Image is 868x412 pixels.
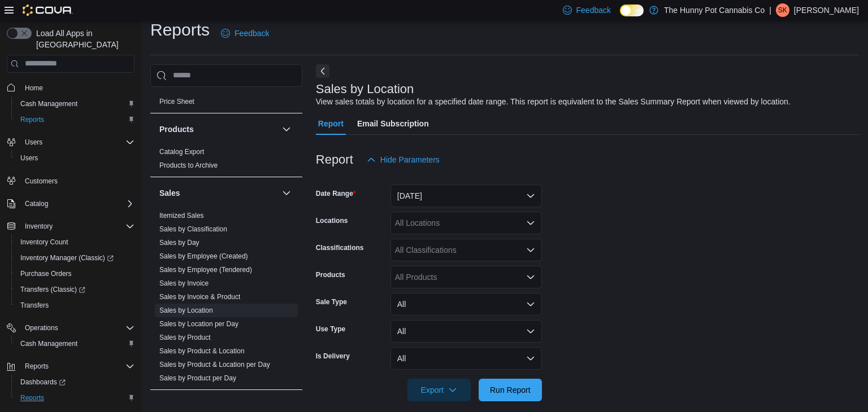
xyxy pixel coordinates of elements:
[316,189,356,198] label: Date Range
[159,292,240,301] span: Sales by Invoice & Product
[20,253,114,262] span: Inventory Manager (Classic)
[11,374,139,390] a: Dashboards
[316,64,329,78] button: Next
[16,267,76,280] a: Purchase Orders
[316,96,791,108] div: View sales totals by location for a specified date range. This report is equivalent to the Sales ...
[159,279,209,288] span: Sales by Invoice
[20,174,62,188] a: Customers
[20,321,134,335] span: Operations
[159,361,270,369] a: Sales by Product & Location per Day
[16,97,82,111] a: Cash Management
[390,293,542,315] button: All
[16,337,134,350] span: Cash Management
[11,297,139,313] button: Transfers
[576,5,611,16] span: Feedback
[316,352,350,361] label: Is Delivery
[316,243,364,252] label: Classifications
[159,161,218,169] a: Products to Archive
[159,374,236,382] a: Sales by Product per Day
[25,222,53,231] span: Inventory
[159,147,204,156] span: Catalog Export
[390,320,542,343] button: All
[776,3,789,17] div: Saif Kazi
[2,358,139,374] button: Reports
[316,297,347,306] label: Sale Type
[159,239,199,247] a: Sales by Day
[2,134,139,150] button: Users
[159,187,277,199] button: Sales
[11,266,139,282] button: Purchase Orders
[159,333,211,342] span: Sales by Product
[159,211,204,220] span: Itemized Sales
[20,360,53,373] button: Reports
[20,360,134,373] span: Reports
[390,185,542,207] button: [DATE]
[159,225,227,233] a: Sales by Classification
[159,161,218,170] span: Products to Archive
[159,97,194,106] span: Price Sheet
[20,301,49,310] span: Transfers
[159,265,252,274] span: Sales by Employee (Tendered)
[159,293,240,301] a: Sales by Invoice & Product
[159,238,199,247] span: Sales by Day
[25,362,49,371] span: Reports
[20,197,53,211] button: Catalog
[159,212,204,220] a: Itemized Sales
[16,375,70,389] a: Dashboards
[159,347,245,355] a: Sales by Product & Location
[16,375,134,389] span: Dashboards
[16,283,90,296] a: Transfers (Classic)
[16,151,134,165] span: Users
[20,393,44,402] span: Reports
[316,325,345,334] label: Use Type
[490,384,531,396] span: Run Report
[159,306,213,315] span: Sales by Location
[159,225,227,234] span: Sales by Classification
[150,19,210,41] h1: Reports
[11,250,139,266] a: Inventory Manager (Classic)
[407,379,471,401] button: Export
[159,334,211,341] a: Sales by Product
[159,279,209,287] a: Sales by Invoice
[16,267,134,280] span: Purchase Orders
[159,187,180,199] h3: Sales
[159,124,194,135] h3: Products
[235,28,269,39] span: Feedback
[20,378,66,387] span: Dashboards
[2,218,139,234] button: Inventory
[20,220,134,233] span: Inventory
[159,360,270,369] span: Sales by Product & Location per Day
[20,135,134,149] span: Users
[20,285,85,294] span: Transfers (Classic)
[16,151,42,165] a: Users
[20,81,47,95] a: Home
[159,320,238,328] a: Sales by Location per Day
[2,173,139,189] button: Customers
[526,246,535,255] button: Open list of options
[150,145,302,177] div: Products
[25,199,48,208] span: Catalog
[20,220,57,233] button: Inventory
[23,5,73,16] img: Cova
[2,320,139,336] button: Operations
[20,174,134,188] span: Customers
[280,186,293,200] button: Sales
[526,273,535,282] button: Open list of options
[318,112,344,135] span: Report
[664,3,765,17] p: The Hunny Pot Cannabis Co
[16,283,134,296] span: Transfers (Classic)
[11,150,139,166] button: Users
[11,96,139,112] button: Cash Management
[316,82,414,96] h3: Sales by Location
[16,235,73,249] a: Inventory Count
[216,22,274,45] a: Feedback
[20,135,47,149] button: Users
[20,238,68,247] span: Inventory Count
[362,148,444,171] button: Hide Parameters
[25,323,58,332] span: Operations
[16,337,82,350] a: Cash Management
[16,113,134,126] span: Reports
[20,115,44,124] span: Reports
[16,97,134,111] span: Cash Management
[11,390,139,406] button: Reports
